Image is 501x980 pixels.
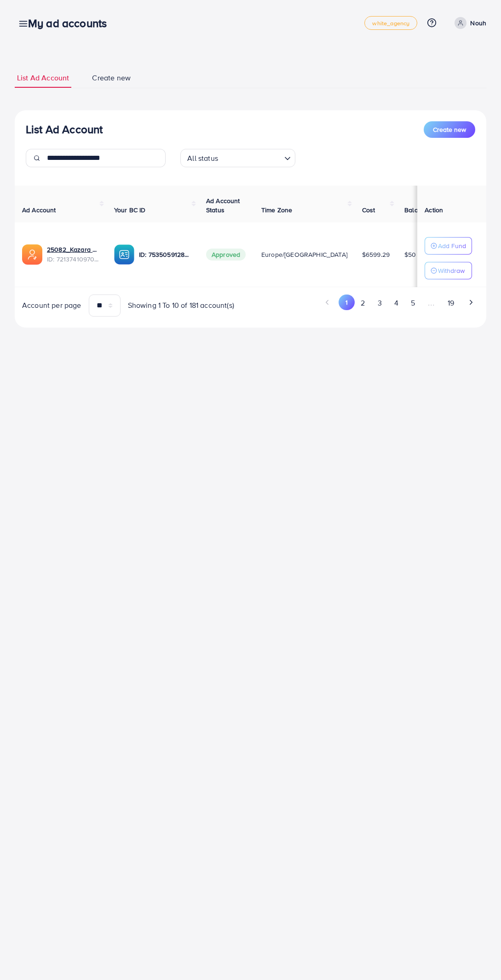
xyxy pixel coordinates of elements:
span: Create new [92,73,131,83]
button: Go to page 5 [404,295,421,312]
span: Time Zone [261,205,292,215]
span: All status [185,152,220,165]
p: Withdraw [438,265,465,276]
span: Ad Account Status [206,196,240,215]
span: Ad Account [22,205,56,215]
button: Go to page 4 [388,295,404,312]
input: Search for option [221,150,281,165]
button: Go to page 1 [339,295,355,310]
p: ID: 7535059128432181256 [139,249,191,260]
span: Europe/[GEOGRAPHIC_DATA] [261,250,347,259]
h3: List Ad Account [26,123,103,136]
span: Action [425,205,443,215]
a: 25082_Kazara agency ad_1679586531535 [47,245,99,254]
span: $6599.29 [362,250,390,259]
div: Search for option [180,149,295,167]
span: Showing 1 To 10 of 181 account(s) [128,300,234,311]
button: Go to page 3 [371,295,388,312]
button: Withdraw [425,262,472,279]
button: Create new [424,121,475,138]
span: white_agency [372,20,409,26]
iframe: Chat [462,939,494,973]
a: Nouh [451,17,486,29]
ul: Pagination [258,295,479,312]
span: Create new [433,125,466,134]
a: white_agency [364,16,417,30]
div: <span class='underline'>25082_Kazara agency ad_1679586531535</span></br>7213741097078554625 [47,245,99,264]
span: Balance [404,205,429,215]
span: Your BC ID [114,205,146,215]
button: Add Fund [425,237,472,255]
button: Go to page 2 [355,295,371,312]
p: Nouh [470,17,486,28]
img: ic-ba-acc.ded83a64.svg [114,244,134,265]
img: ic-ads-acc.e4c84228.svg [22,244,42,265]
h3: My ad accounts [28,17,114,30]
span: $50 [404,250,416,259]
button: Go to page 19 [441,295,460,312]
span: List Ad Account [17,73,69,83]
button: Go to next page [463,295,479,310]
span: ID: 7213741097078554625 [47,255,99,264]
span: Approved [206,249,246,261]
span: Account per page [22,300,81,311]
p: Add Fund [438,240,466,251]
span: Cost [362,205,375,215]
